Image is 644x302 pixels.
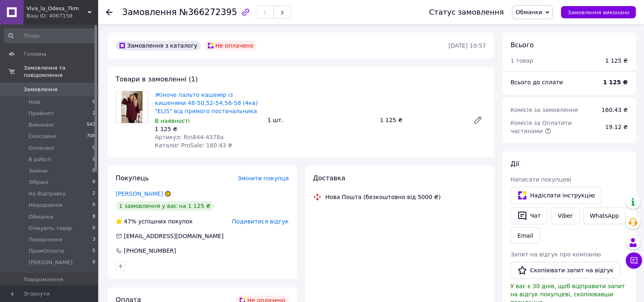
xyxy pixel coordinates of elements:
span: Комісія за Оплатити частинами [510,120,571,134]
span: Нові [29,98,40,106]
span: 2 [92,190,95,197]
span: В роботі [29,156,51,163]
button: Замовлення виконано [561,6,636,18]
span: Зібрані [29,179,48,186]
span: №366272395 [179,7,237,17]
span: 0 [92,98,95,106]
a: Редагувати [470,112,486,128]
div: 19.12 ₴ [600,118,633,136]
span: Обманки [516,9,543,15]
span: Viva_la_Odesa_7km [26,5,88,12]
span: 0 [92,259,95,266]
span: Недодзвони [29,201,62,209]
button: Email [510,228,540,244]
a: WhatsApp [583,207,626,224]
a: Viber [551,207,579,224]
div: Нова Пошта (безкоштовно від 5000 ₴) [323,193,443,201]
span: Запит на відгук про компанію [510,251,601,258]
span: 0 [92,225,95,232]
span: Товари в замовленні (1) [116,75,198,83]
div: Ваш ID: 4067158 [26,12,98,20]
span: В наявності [155,118,190,124]
input: Пошук [4,28,96,43]
span: 47% [124,218,136,225]
span: Повернення [29,236,62,243]
span: 2 [92,156,95,163]
span: Оплачені [29,144,54,152]
span: 8 [92,213,95,221]
span: ПромОплати [29,247,64,255]
span: Артикул: Rin844-4378a [155,134,224,140]
button: Скопіювати запит на відгук [510,262,620,279]
span: 0 [92,167,95,175]
span: На Відправку [29,190,66,197]
span: Замовлення та повідомлення [24,64,98,79]
span: Головна [24,50,46,58]
b: 1 125 ₴ [603,79,628,85]
span: Замовлення [24,86,57,93]
div: 1 шт. [264,114,376,126]
span: Замовлення виконано [567,9,629,15]
span: Покупець [116,174,149,182]
span: Заміни [29,167,48,175]
span: 2 [92,110,95,117]
div: успішних покупок [116,217,193,225]
span: 708 [87,133,95,140]
div: 1 замовлення у вас на 1 125 ₴ [116,201,214,211]
div: 1 125 ₴ [605,57,628,65]
span: 543 [87,121,95,129]
span: Каталог ProSale: 160.43 ₴ [155,142,232,149]
span: Обманки [29,213,53,221]
span: Дії [510,160,519,168]
div: Замовлення з каталогу [116,41,201,50]
span: 3 [92,236,95,243]
a: [PERSON_NAME] [116,190,163,197]
span: Всього до сплати [510,79,563,85]
time: [DATE] 10:57 [448,42,486,49]
span: 1 товар [510,57,533,64]
span: Всього [510,41,534,49]
span: 0 [92,201,95,209]
button: Чат з покупцем [626,252,642,269]
div: 1 125 ₴ [155,125,261,133]
span: Змінити покупця [238,175,289,182]
span: Написати покупцеві [510,176,571,183]
span: 0 [92,144,95,152]
span: 160.43 ₴ [602,107,628,113]
span: Доставка [313,174,345,182]
img: Жіноче пальто кашемір із кишенями 48-50,52-54,56-58 (4кв) "ELIS" від прямого постачальника [121,91,143,123]
button: Надіслати інструкцію [510,187,602,204]
div: [PHONE_NUMBER] [123,247,177,255]
div: Не оплачено [204,41,257,50]
span: 0 [92,179,95,186]
span: Скасовані [29,133,56,140]
span: Прийняті [29,110,54,117]
span: Повідомлення [24,276,63,283]
span: Комісія за замовлення [510,107,578,113]
span: Очікують товар [29,225,72,232]
div: Повернутися назад [106,8,112,16]
button: Чат [510,207,547,224]
a: Жіноче пальто кашемір із кишенями 48-50,52-54,56-58 (4кв) "ELIS" від прямого постачальника [155,92,258,114]
span: [EMAIL_ADDRESS][DOMAIN_NAME] [124,233,224,239]
div: Статус замовлення [429,8,504,16]
div: 1 125 ₴ [377,114,466,126]
span: Подивитися відгук [232,218,289,225]
span: [PERSON_NAME] [29,259,73,266]
span: 5 [92,247,95,255]
span: Замовлення [122,7,177,17]
span: Виконані [29,121,54,129]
